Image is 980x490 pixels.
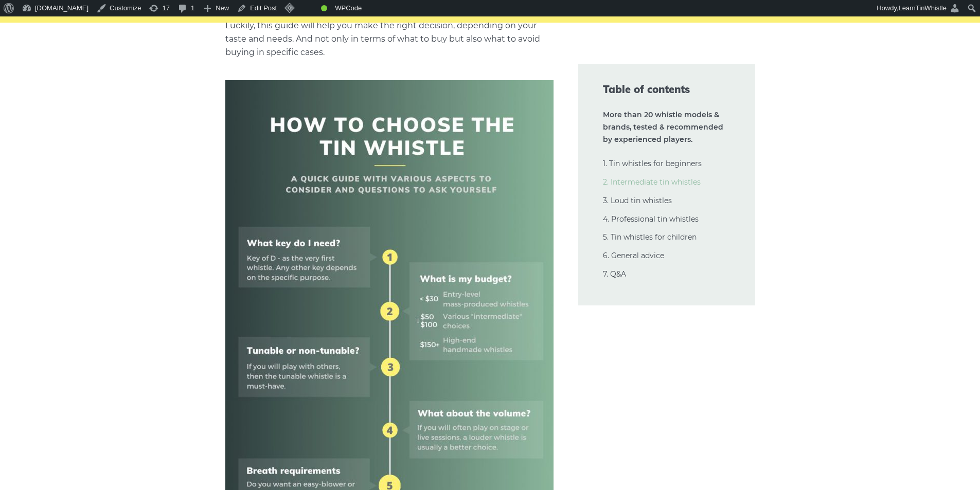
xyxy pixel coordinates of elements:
a: 5. Tin whistles for children [603,232,697,242]
a: 3. Loud tin whistles [603,196,672,205]
a: 6. General advice [603,251,664,260]
div: Good [321,5,327,11]
a: 4. Professional tin whistles [603,214,699,224]
span: Table of contents [603,82,730,97]
span: LearnTinWhistle [899,4,947,12]
a: 7. Q&A [603,269,626,279]
a: 1. Tin whistles for beginners [603,159,702,168]
a: 2. Intermediate tin whistles [603,177,701,187]
strong: More than 20 whistle models & brands, tested & recommended by experienced players. [603,110,723,144]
